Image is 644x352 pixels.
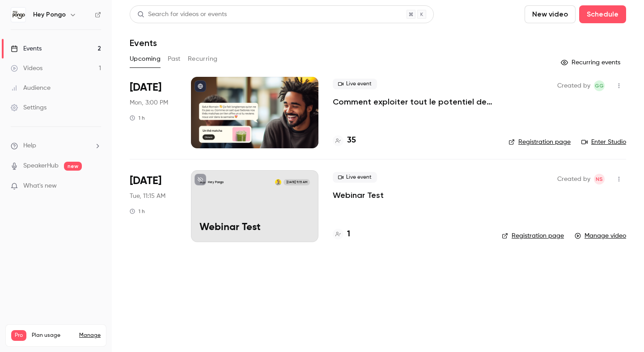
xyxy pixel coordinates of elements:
[333,172,377,183] span: Live event
[130,192,165,201] span: Tue, 11:15 AM
[333,190,384,201] a: Webinar Test
[557,80,590,91] span: Created by
[23,141,36,151] span: Help
[168,52,181,66] button: Past
[130,114,145,122] div: 1 h
[347,228,350,240] h4: 1
[11,103,47,112] div: Settings
[23,161,59,171] a: SpeakerHub
[11,8,25,22] img: Hey Pongo
[502,231,564,240] a: Registration page
[130,98,168,107] span: Mon, 3:00 PM
[333,96,494,107] a: Comment exploiter tout le potentiel de Pongo pour générer plus de revenus ?
[130,208,145,215] div: 1 h
[11,330,26,341] span: Pro
[11,64,42,73] div: Videos
[579,5,626,23] button: Schedule
[557,174,590,184] span: Created by
[333,79,377,89] span: Live event
[199,222,310,234] p: Webinar Test
[333,134,356,147] a: 35
[284,179,309,185] span: [DATE] 11:15 AM
[191,170,318,242] a: Webinar TestHey PongoNicolas Samir[DATE] 11:15 AMWebinar Test
[11,44,42,53] div: Events
[130,80,161,95] span: [DATE]
[525,5,576,23] button: New video
[594,174,605,184] span: Nicolas Samir
[130,77,177,148] div: Oct 6 Mon, 3:00 PM (Europe/Paris)
[137,10,227,19] div: Search for videos or events
[594,80,605,91] span: Growth Growth
[595,80,604,91] span: GG
[130,170,177,242] div: Oct 7 Tue, 11:15 AM (Europe/Paris)
[581,138,626,147] a: Enter Studio
[333,228,350,240] a: 1
[347,134,356,147] h4: 35
[33,10,66,19] h6: Hey Pongo
[11,141,101,151] li: help-dropdown-opener
[11,84,51,92] div: Audience
[23,181,57,191] span: What's new
[208,180,224,184] p: Hey Pongo
[79,332,101,339] a: Manage
[130,52,161,66] button: Upcoming
[557,55,626,70] button: Recurring events
[188,52,218,66] button: Recurring
[508,138,571,147] a: Registration page
[64,162,82,171] span: new
[596,174,603,184] span: NS
[130,38,157,48] h1: Events
[130,174,161,188] span: [DATE]
[275,179,281,185] img: Nicolas Samir
[575,231,626,240] a: Manage video
[32,332,74,339] span: Plan usage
